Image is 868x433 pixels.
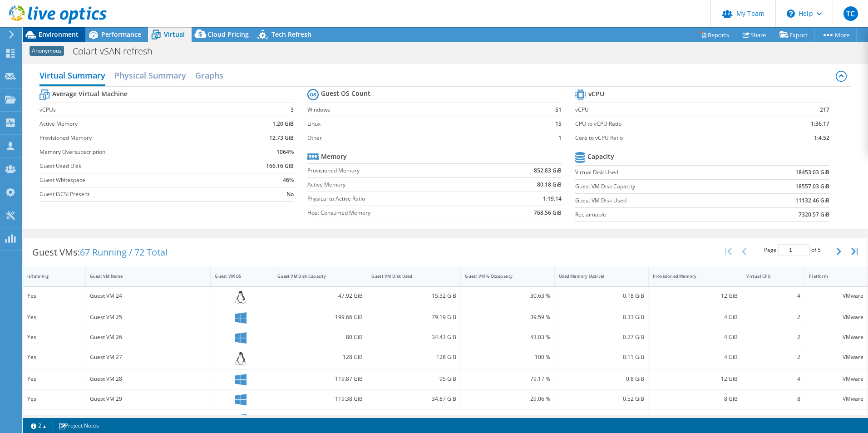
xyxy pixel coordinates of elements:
[575,133,763,143] label: Core to vCPU Ratio
[371,394,457,404] div: 34.87 GiB
[27,374,81,384] div: Yes
[277,332,363,342] div: 80 GiB
[559,374,644,384] div: 0.8 GiB
[746,332,800,342] div: 2
[559,332,644,342] div: 0.27 GiB
[30,46,64,56] span: Anonymous
[23,238,177,266] div: Guest VMs:
[195,66,223,84] h2: Graphs
[307,208,488,217] label: Host Consumed Memory
[272,119,294,128] b: 1.20 GiB
[207,30,249,39] span: Cloud Pricing
[39,148,233,157] label: Memory Oversubscription
[90,414,207,424] div: Guest VM 30
[164,30,185,39] span: Virtual
[266,162,294,171] b: 166.16 GiB
[764,244,821,256] span: Page of
[27,394,81,404] div: Yes
[277,273,352,279] div: Guest VM Disk Capacity
[809,414,863,424] div: VMware
[555,119,562,128] b: 15
[80,246,168,258] span: 67 Running / 72 Total
[271,30,311,39] span: Tech Refresh
[90,374,207,384] div: Guest VM 28
[559,291,644,301] div: 0.18 GiB
[534,166,562,175] b: 852.83 GiB
[809,374,863,384] div: VMware
[277,352,363,362] div: 128 GiB
[283,176,294,185] b: 46%
[69,46,167,56] h1: Colart vSAN refresh
[27,352,81,362] div: Yes
[371,332,457,342] div: 34.43 GiB
[27,414,81,424] div: Yes
[371,291,457,301] div: 15.32 GiB
[555,105,562,114] b: 51
[795,168,829,177] b: 18453.03 GiB
[307,180,488,189] label: Active Memory
[746,374,800,384] div: 4
[371,273,446,279] div: Guest VM Disk Used
[307,194,488,203] label: Physical to Active Ratio
[558,133,562,143] b: 1
[465,414,550,424] div: 22.98 %
[818,246,821,254] span: 5
[277,414,363,424] div: 199.66 GiB
[809,291,863,301] div: VMware
[321,152,347,161] b: Memory
[277,374,363,384] div: 119.87 GiB
[371,374,457,384] div: 95 GiB
[371,352,457,362] div: 128 GiB
[90,394,207,404] div: Guest VM 29
[588,89,604,98] b: vCPU
[575,105,763,114] label: vCPU
[39,66,105,86] h2: Virtual Summary
[27,273,70,279] div: IsRunning
[559,273,633,279] div: Used Memory (Active)
[39,105,233,114] label: vCPUs
[778,244,810,256] input: jump to page
[736,28,773,42] a: Share
[559,352,644,362] div: 0.11 GiB
[575,182,741,191] label: Guest VM Disk Capacity
[215,273,258,279] div: Guest VM OS
[277,312,363,322] div: 199.66 GiB
[39,162,233,171] label: Guest Used Disk
[90,291,207,301] div: Guest VM 24
[52,89,128,98] b: Average Virtual Machine
[269,133,294,143] b: 12.73 GiB
[773,28,815,42] a: Export
[371,312,457,322] div: 79.19 GiB
[575,119,763,128] label: CPU to vCPU Ratio
[653,312,738,322] div: 4 GiB
[291,105,294,114] b: 3
[746,394,800,404] div: 8
[286,190,294,199] b: No
[809,312,863,322] div: VMware
[465,352,550,362] div: 100 %
[371,414,457,424] div: 45.97 GiB
[653,374,738,384] div: 12 GiB
[101,30,141,39] span: Performance
[746,414,800,424] div: 1
[27,312,81,322] div: Yes
[90,332,207,342] div: Guest VM 26
[27,332,81,342] div: Yes
[814,28,857,42] a: More
[39,133,233,143] label: Provisioned Memory
[809,352,863,362] div: VMware
[307,105,538,114] label: Windows
[39,190,233,199] label: Guest iSCSI Present
[537,180,562,189] b: 80.18 GiB
[543,194,562,203] b: 1:19.14
[653,394,738,404] div: 8 GiB
[746,273,789,279] div: Virtual CPU
[653,273,727,279] div: Provisioned Memory
[276,148,294,157] b: 1064%
[653,352,738,362] div: 4 GiB
[746,352,800,362] div: 2
[799,210,829,219] b: 7320.57 GiB
[27,291,81,301] div: Yes
[465,291,550,301] div: 30.63 %
[746,312,800,322] div: 2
